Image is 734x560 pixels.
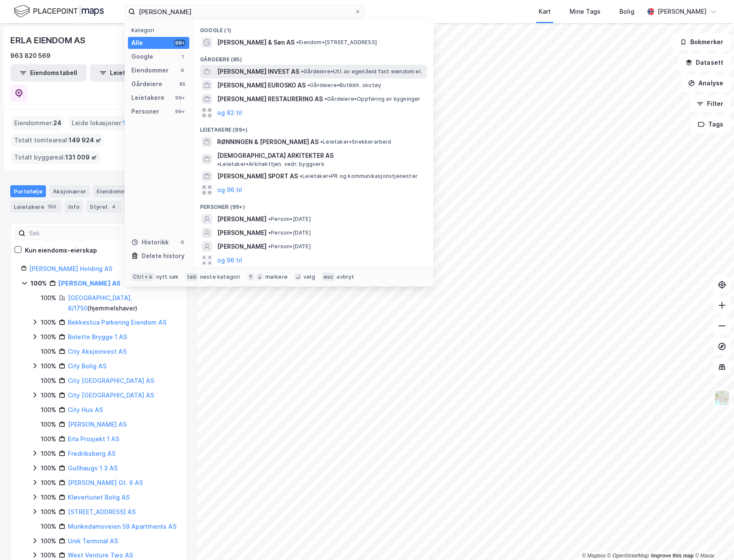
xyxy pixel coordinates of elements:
[296,39,299,45] span: •
[41,361,56,371] div: 100%
[300,173,418,180] span: Leietaker • PR og kommunikasjonstjenester
[217,185,242,195] button: og 96 til
[68,523,176,530] a: Munkedamsveien 59 Apartments AS
[217,94,323,104] span: [PERSON_NAME] RESTAURERING AS
[10,51,51,61] div: 963 820 569
[68,377,154,384] a: City [GEOGRAPHIC_DATA] AS
[217,151,334,161] span: [DEMOGRAPHIC_DATA] ARKITEKTER AS
[46,202,58,211] div: 150
[200,274,240,280] div: neste kategori
[691,116,731,133] button: Tags
[307,82,310,88] span: •
[268,243,271,250] span: •
[123,118,126,128] span: 1
[68,116,129,130] div: Leide lokasjoner :
[109,202,118,211] div: 4
[41,317,56,328] div: 100%
[68,508,136,515] a: [STREET_ADDRESS] AS
[68,479,143,486] a: [PERSON_NAME] Gt. 6 AS
[268,229,271,236] span: •
[131,27,189,33] div: Kategori
[68,537,118,545] a: Unik Terminal AS
[217,171,298,181] span: [PERSON_NAME] SPORT AS
[11,151,100,164] div: Totalt byggareal :
[301,68,303,75] span: •
[41,536,56,546] div: 100%
[68,362,106,370] a: City Bolig AS
[570,6,601,17] div: Mine Tags
[217,241,267,252] span: [PERSON_NAME]
[185,273,198,281] div: tab
[325,96,327,102] span: •
[619,6,634,17] div: Bolig
[217,66,299,77] span: [PERSON_NAME] INVEST AS
[174,94,186,101] div: 99+
[68,551,133,559] a: West Venture Two AS
[41,463,56,473] div: 100%
[296,39,377,46] span: Eiendom • [STREET_ADDRESS]
[651,553,694,559] a: Improve this map
[658,6,707,17] div: [PERSON_NAME]
[41,507,56,517] div: 100%
[307,82,381,89] span: Gårdeiere • Butikkh. skotøy
[90,64,167,81] button: Leietakertabell
[174,108,186,115] div: 99+
[217,161,220,167] span: •
[337,274,354,280] div: avbryt
[217,80,306,90] span: [PERSON_NAME] EUROSKO AS
[217,137,318,147] span: RØNNINGEN & [PERSON_NAME] AS
[29,265,112,272] a: [PERSON_NAME] Holding AS
[582,553,606,559] a: Mapbox
[68,494,130,501] a: Kløvertunet Bolig AS
[30,278,47,289] div: 100%
[68,391,154,399] a: City [GEOGRAPHIC_DATA] AS
[41,434,56,444] div: 100%
[25,227,119,240] input: Søk
[131,273,155,281] div: Ctrl + k
[539,6,551,17] div: Kart
[193,49,434,65] div: Gårdeiere (85)
[322,273,335,281] div: esc
[68,319,167,326] a: Bekkestua Parkering Eiendom AS
[86,201,121,213] div: Styret
[10,201,61,213] div: Leietakere
[41,332,56,342] div: 100%
[131,51,153,62] div: Google
[300,173,302,179] span: •
[174,39,186,46] div: 99+
[41,521,56,532] div: 100%
[68,450,115,457] a: Fredriksberg AS
[68,293,176,313] div: ( hjemmelshaver )
[135,5,354,18] input: Søk på adresse, matrikkel, gårdeiere, leietakere eller personer
[49,185,90,197] div: Aksjonærer
[10,185,46,197] div: Portefølje
[131,93,164,103] div: Leietakere
[268,216,271,222] span: •
[41,293,56,303] div: 100%
[131,79,162,89] div: Gårdeiere
[193,197,434,212] div: Personer (99+)
[131,38,143,48] div: Alle
[68,348,127,355] a: City Aksjeinvest AS
[217,37,294,48] span: [PERSON_NAME] & Søn AS
[268,243,311,250] span: Person • [DATE]
[10,33,87,47] div: ERLA EIENDOM AS
[10,64,87,81] button: Eiendomstabell
[41,492,56,503] div: 100%
[673,33,731,51] button: Bokmerker
[691,519,734,560] iframe: Chat Widget
[131,65,169,75] div: Eiendommer
[265,274,288,280] div: markere
[68,294,132,312] a: [GEOGRAPHIC_DATA], 8/1750
[68,464,118,472] a: Gullhaugv 1 3 AS
[41,346,56,357] div: 100%
[142,251,185,261] div: Delete history
[268,229,311,236] span: Person • [DATE]
[179,53,186,60] div: 1
[41,390,56,400] div: 100%
[68,333,127,340] a: Bolette Brygge 1 AS
[193,20,434,36] div: Google (1)
[41,405,56,415] div: 100%
[41,449,56,459] div: 100%
[131,106,159,117] div: Personer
